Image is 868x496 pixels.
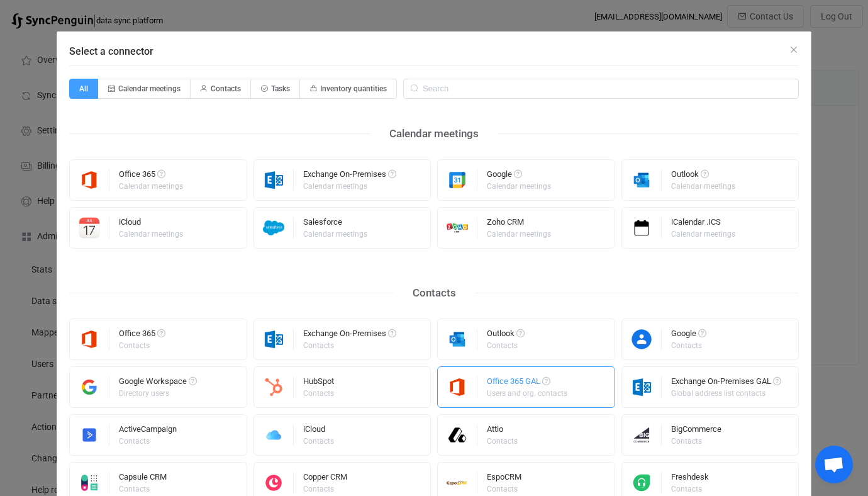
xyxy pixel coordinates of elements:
[487,473,521,485] div: EspoCRM
[438,376,477,398] img: microsoft365.png
[487,342,523,349] div: Contacts
[789,44,799,56] button: Close
[119,390,195,397] div: Directory users
[303,329,396,342] div: Exchange On-Premises
[438,217,477,239] img: zoho-crm.png
[70,424,109,446] img: activecampaign.png
[622,217,662,239] img: icalendar.png
[119,437,175,445] div: Contacts
[70,217,109,239] img: icloud-calendar.png
[671,390,779,397] div: Global address list contacts
[487,425,520,437] div: Attio
[671,377,781,390] div: Exchange On-Premises GAL
[487,377,569,390] div: Office 365 GAL
[671,437,720,445] div: Contacts
[438,424,477,446] img: attio.png
[671,218,737,230] div: iCalendar .ICS
[119,473,167,485] div: Capsule CRM
[671,170,737,183] div: Outlook
[671,329,706,342] div: Google
[119,425,177,437] div: ActiveCampaign
[254,169,294,191] img: exchange.png
[70,169,109,191] img: microsoft365.png
[487,437,518,445] div: Contacts
[303,437,334,445] div: Contacts
[70,472,109,493] img: capsule.png
[622,169,662,191] img: outlook.png
[671,230,735,238] div: Calendar meetings
[438,329,477,350] img: outlook.png
[70,329,109,350] img: microsoft365.png
[671,342,704,349] div: Contacts
[487,218,553,230] div: Zoho CRM
[487,183,551,190] div: Calendar meetings
[254,424,294,446] img: icloud.png
[438,472,477,493] img: espo-crm.png
[254,217,294,239] img: salesforce.png
[303,377,336,390] div: HubSpot
[487,329,525,342] div: Outlook
[254,376,294,398] img: hubspot.png
[671,425,721,437] div: BigCommerce
[303,342,394,349] div: Contacts
[303,218,369,230] div: Salesforce
[303,390,334,397] div: Contacts
[671,485,707,493] div: Contacts
[69,45,153,57] span: Select a connector
[403,79,799,99] input: Search
[119,218,185,230] div: iCloud
[487,390,567,397] div: Users and org. contacts
[119,485,165,493] div: Contacts
[671,473,709,485] div: Freshdesk
[303,230,367,238] div: Calendar meetings
[671,183,735,190] div: Calendar meetings
[254,329,294,350] img: exchange.png
[303,425,336,437] div: iCloud
[119,342,164,349] div: Contacts
[119,183,183,190] div: Calendar meetings
[487,170,553,183] div: Google
[487,485,520,493] div: Contacts
[119,329,165,342] div: Office 365
[622,424,662,446] img: big-commerce.png
[119,377,197,390] div: Google Workspace
[622,472,662,493] img: freshdesk.png
[815,446,853,483] div: Open chat
[70,376,109,398] img: google-workspace.png
[394,283,475,303] div: Contacts
[487,230,551,238] div: Calendar meetings
[119,230,183,238] div: Calendar meetings
[303,170,396,183] div: Exchange On-Premises
[622,329,662,350] img: google-contacts.png
[303,485,345,493] div: Contacts
[438,169,477,191] img: google.png
[370,124,498,144] div: Calendar meetings
[303,473,347,485] div: Copper CRM
[119,170,185,183] div: Office 365
[254,472,294,493] img: copper.png
[303,183,394,190] div: Calendar meetings
[622,376,662,398] img: exchange.png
